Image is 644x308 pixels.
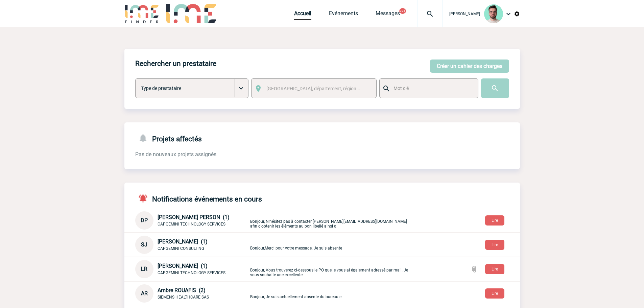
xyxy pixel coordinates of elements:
img: notifications-24-px-g.png [138,133,152,143]
div: Conversation privée : Client - Agence [135,236,249,254]
p: Bonjour,Merci pour votre message. Je suis absente [250,239,409,251]
img: 121547-2.png [484,4,503,23]
h4: Rechercher un prestataire [135,60,216,68]
span: DP [141,217,148,223]
button: Lire [485,264,504,274]
a: AR Ambre ROUAFIS (2) SIEMENS HEALTHCARE SAS Bonjour, Je suis actuellement absente du bureau e [135,290,409,296]
p: Bonjour, Je suis actuellement absente du bureau e [250,288,409,299]
p: Bonjour, N'hésitez pas à contacter [PERSON_NAME][EMAIL_ADDRESS][DOMAIN_NAME] afin d'obtenir les é... [250,213,409,229]
span: SJ [141,241,147,248]
span: SIEMENS HEALTHCARE SAS [158,295,209,300]
input: Mot clé [392,84,472,93]
div: Conversation privée : Client - Agence [135,211,249,230]
a: LR [PERSON_NAME] (1) CAPGEMINI TECHNOLOGY SERVICES Bonjour, Vous trouverez ci-dessous le PO que j... [135,265,409,272]
h4: Projets affectés [135,133,202,143]
span: Pas de nouveaux projets assignés [135,151,216,158]
p: Bonjour, Vous trouverez ci-dessous le PO que je vous ai également adressé par mail. Je vous souha... [250,261,409,277]
button: Lire [485,240,504,250]
a: Lire [480,290,510,296]
span: Ambre ROUAFIS (2) [158,287,206,293]
div: Conversation privée : Client - Agence [135,260,249,278]
span: [PERSON_NAME] PERSON (1) [158,214,230,220]
span: [PERSON_NAME] (1) [158,263,208,269]
div: Conversation privée : Client - Agence [135,284,249,303]
button: Lire [485,288,504,299]
a: SJ [PERSON_NAME] (1) CAPGEMINI CONSULTING Bonjour,Merci pour votre message. Je suis absente [135,241,409,247]
img: IME-Finder [124,4,160,23]
input: Submit [481,78,509,98]
span: AR [141,290,148,297]
a: Evénements [329,10,358,20]
span: LR [141,266,147,272]
a: Lire [480,241,510,247]
span: [PERSON_NAME] (1) [158,238,208,245]
span: [GEOGRAPHIC_DATA], département, région... [266,86,360,91]
a: Lire [480,217,510,223]
button: 99+ [399,8,406,14]
span: [PERSON_NAME] [449,11,480,16]
span: CAPGEMINI CONSULTING [158,246,204,251]
span: CAPGEMINI TECHNOLOGY SERVICES [158,270,225,275]
a: Accueil [294,10,311,20]
h4: Notifications événements en cours [135,193,262,203]
img: notifications-active-24-px-r.png [138,193,152,203]
a: Lire [480,265,510,272]
span: CAPGEMINI TECHNOLOGY SERVICES [158,222,225,227]
button: Lire [485,215,504,226]
a: DP [PERSON_NAME] PERSON (1) CAPGEMINI TECHNOLOGY SERVICES Bonjour, N'hésitez pas à contacter [PER... [135,217,409,223]
a: Messages [376,10,400,20]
